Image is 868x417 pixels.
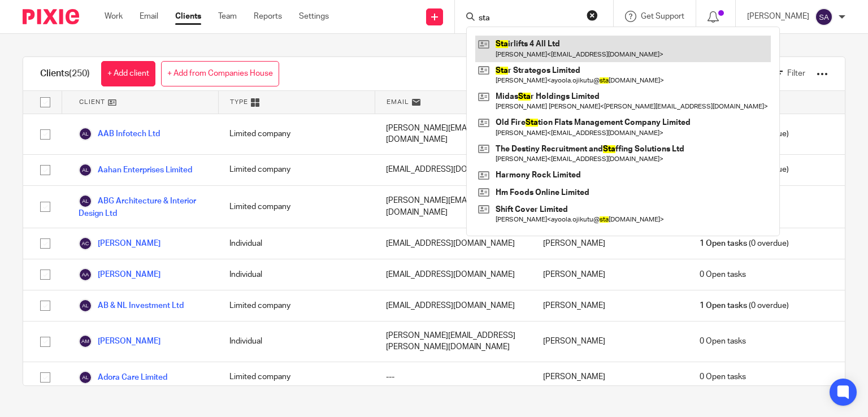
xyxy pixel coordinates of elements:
[79,237,160,250] a: [PERSON_NAME]
[79,194,92,208] img: svg%3E
[79,371,92,384] img: svg%3E
[375,186,531,228] div: [PERSON_NAME][EMAIL_ADDRESS][DOMAIN_NAME]
[478,14,579,24] input: Search
[161,61,279,86] a: + Add from Companies House
[69,69,90,78] span: (250)
[375,114,531,154] div: [PERSON_NAME][EMAIL_ADDRESS][DOMAIN_NAME]
[218,290,375,321] div: Limited company
[254,11,282,22] a: Reports
[175,11,201,22] a: Clients
[815,8,833,26] img: svg%3E
[700,300,747,311] span: 1 Open tasks
[79,97,105,107] span: Client
[532,362,688,393] div: [PERSON_NAME]
[375,362,531,393] div: ---
[387,97,409,107] span: Email
[79,127,92,141] img: svg%3E
[218,228,375,259] div: Individual
[79,237,92,250] img: svg%3E
[375,322,531,362] div: [PERSON_NAME][EMAIL_ADDRESS][PERSON_NAME][DOMAIN_NAME]
[34,92,56,113] input: Select all
[79,335,160,348] a: [PERSON_NAME]
[787,69,805,77] span: Filter
[532,290,688,321] div: [PERSON_NAME]
[101,61,155,86] a: + Add client
[218,259,375,290] div: Individual
[79,268,92,281] img: svg%3E
[587,10,598,21] button: Clear
[79,127,160,141] a: AAB Infotech Ltd
[79,371,167,384] a: Adora Care Limited
[700,238,747,249] span: 1 Open tasks
[747,11,809,22] p: [PERSON_NAME]
[700,371,746,383] span: 0 Open tasks
[79,163,192,177] a: Aahan Enterprises Limited
[700,238,789,249] span: (0 overdue)
[700,336,746,347] span: 0 Open tasks
[532,259,688,290] div: [PERSON_NAME]
[23,9,79,24] img: Pixie
[700,300,789,311] span: (0 overdue)
[375,259,531,290] div: [EMAIL_ADDRESS][DOMAIN_NAME]
[641,12,684,20] span: Get Support
[79,299,92,312] img: svg%3E
[79,335,92,348] img: svg%3E
[375,155,531,185] div: [EMAIL_ADDRESS][DOMAIN_NAME]
[79,299,184,312] a: AB & NL Investment Ltd
[218,322,375,362] div: Individual
[79,268,160,281] a: [PERSON_NAME]
[140,11,158,22] a: Email
[299,11,329,22] a: Settings
[375,228,531,259] div: [EMAIL_ADDRESS][DOMAIN_NAME]
[218,155,375,185] div: Limited company
[375,290,531,321] div: [EMAIL_ADDRESS][DOMAIN_NAME]
[79,163,92,177] img: svg%3E
[105,11,123,22] a: Work
[532,322,688,362] div: [PERSON_NAME]
[218,186,375,228] div: Limited company
[700,269,746,280] span: 0 Open tasks
[218,11,237,22] a: Team
[218,362,375,393] div: Limited company
[218,114,375,154] div: Limited company
[79,194,207,219] a: ABG Architecture & Interior Design Ltd
[40,68,90,80] h1: Clients
[532,228,688,259] div: [PERSON_NAME]
[230,97,248,107] span: Type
